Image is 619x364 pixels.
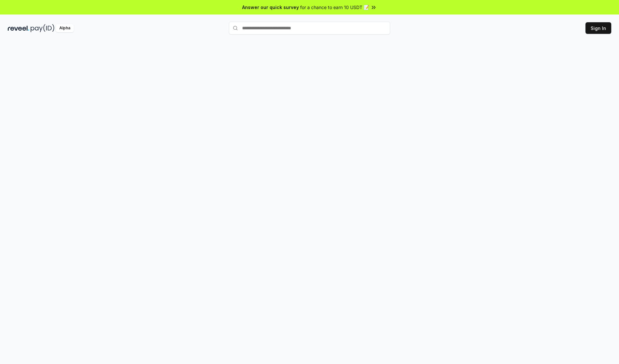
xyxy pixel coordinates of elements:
span: for a chance to earn 10 USDT 📝 [300,4,369,11]
span: Answer our quick survey [242,4,299,11]
button: Sign In [585,22,611,34]
img: pay_id [31,24,54,32]
img: reveel_dark [8,24,29,32]
div: Alpha [56,24,74,32]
